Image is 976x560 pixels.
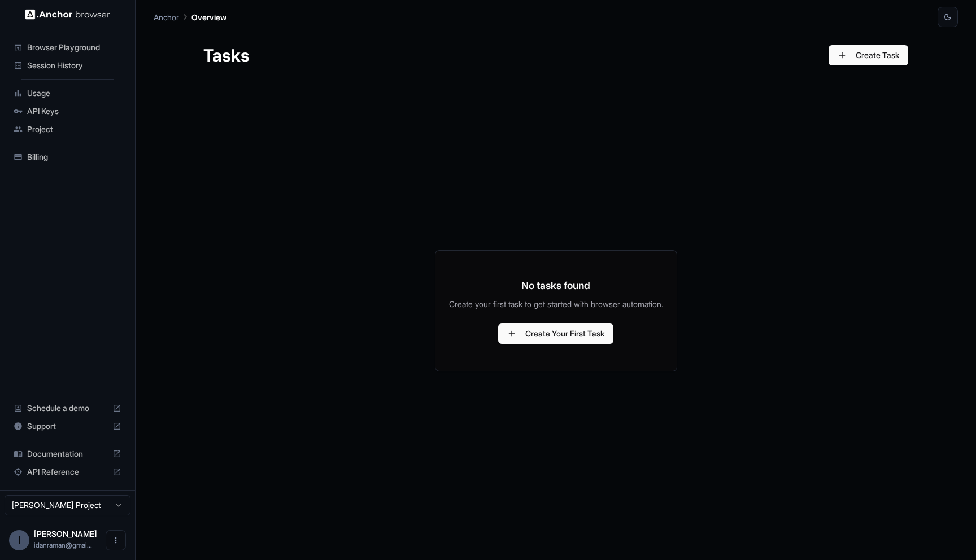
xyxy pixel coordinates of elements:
[9,102,126,120] div: API Keys
[9,530,29,550] div: I
[9,445,126,463] div: Documentation
[9,84,126,102] div: Usage
[9,120,126,138] div: Project
[154,11,226,23] nav: breadcrumb
[34,529,97,539] span: Idan Raman
[27,106,121,117] span: API Keys
[191,11,226,23] p: Overview
[27,60,121,71] span: Session History
[27,466,108,478] span: API Reference
[27,403,108,414] span: Schedule a demo
[829,45,908,65] button: Create Task
[34,541,92,549] span: idanraman@gmail.com
[9,148,126,166] div: Billing
[27,151,121,163] span: Billing
[106,530,126,550] button: Open menu
[449,298,663,310] p: Create your first task to get started with browser automation.
[521,278,590,294] h3: No tasks found
[27,42,121,53] span: Browser Playground
[27,421,108,432] span: Support
[27,124,121,135] span: Project
[9,417,126,435] div: Support
[203,45,250,65] h1: Tasks
[9,56,126,75] div: Session History
[9,399,126,417] div: Schedule a demo
[25,9,110,20] img: Anchor Logo
[498,323,613,344] button: Create Your First Task
[9,38,126,56] div: Browser Playground
[9,463,126,481] div: API Reference
[27,88,121,99] span: Usage
[154,11,179,23] p: Anchor
[27,448,108,460] span: Documentation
